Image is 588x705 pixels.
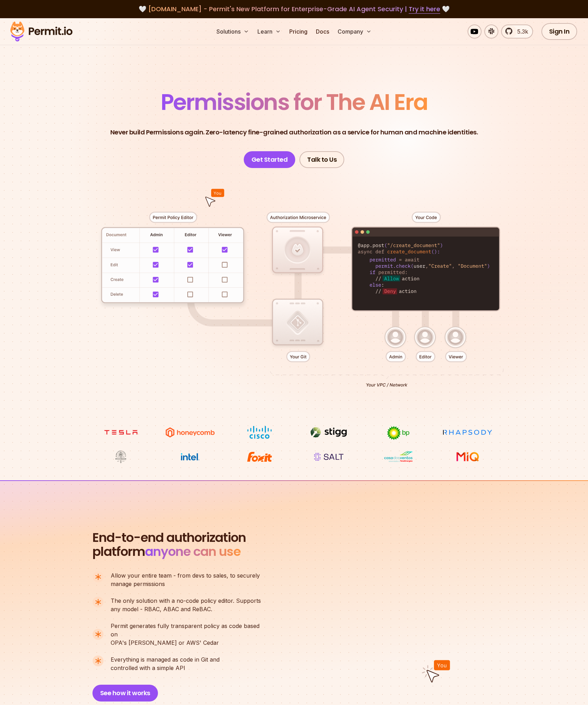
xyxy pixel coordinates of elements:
span: Allow your entire team - from devs to sales, to securely [111,571,260,580]
img: Intel [164,450,216,463]
img: bp [372,426,424,440]
img: Cisco [233,426,286,439]
img: tesla [95,426,147,439]
span: End-to-end authorization [92,531,246,545]
p: Never build Permissions again. Zero-latency fine-grained authorization as a service for human and... [110,127,478,137]
span: [DOMAIN_NAME] - Permit's New Platform for Enterprise-Grade AI Agent Security | [148,5,440,13]
a: Docs [313,25,332,39]
span: The only solution with a no-code policy editor. Supports [111,596,261,605]
button: Learn [255,25,284,39]
div: 🤍 🤍 [17,4,571,14]
img: Permit logo [7,20,76,43]
a: Sign In [541,23,577,40]
img: Maricopa County Recorder\'s Office [95,450,147,463]
p: manage permissions [111,571,260,588]
a: Get Started [244,151,296,168]
img: Rhapsody Health [441,426,494,439]
img: MIQ [444,451,491,463]
button: See how it works [92,685,158,701]
a: 5.3k [501,25,533,39]
img: salt [303,450,355,463]
span: anyone can use [145,543,241,560]
a: Pricing [286,25,310,39]
h2: platform [92,531,246,559]
img: Foxit [233,450,286,463]
p: controlled with a simple API [111,655,220,672]
span: Permit generates fully transparent policy as code based on [111,622,267,638]
span: 5.3k [513,27,528,36]
p: OPA's [PERSON_NAME] or AWS' Cedar [111,622,267,647]
button: Company [335,25,374,39]
img: Stigg [303,426,355,439]
p: any model - RBAC, ABAC and ReBAC. [111,596,261,613]
img: Honeycomb [164,426,216,439]
span: Everything is managed as code in Git and [111,655,220,664]
a: Try it here [409,5,440,14]
img: Casa dos Ventos [372,450,424,463]
button: Solutions [214,25,252,39]
a: Talk to Us [299,151,344,168]
span: Permissions for The AI Era [161,86,428,118]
